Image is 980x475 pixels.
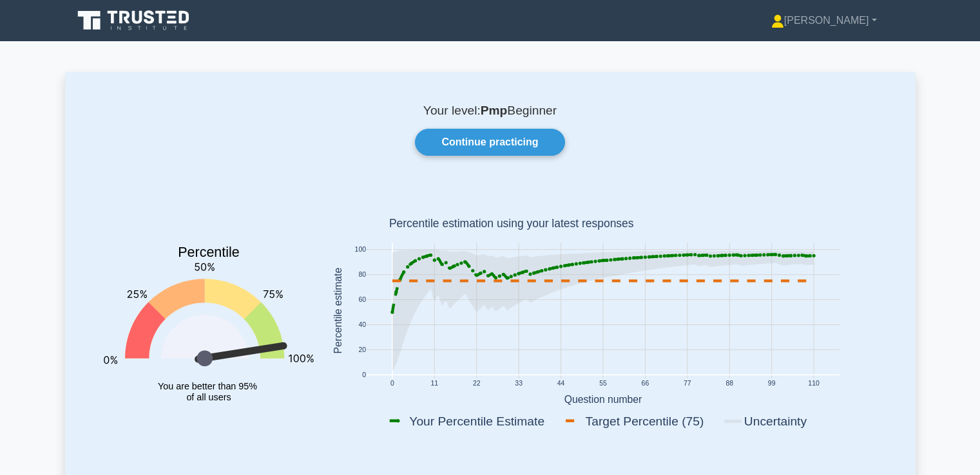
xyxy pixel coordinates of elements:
[557,380,564,387] text: 44
[332,268,343,354] text: Percentile estimate
[358,322,366,329] text: 40
[767,380,775,387] text: 99
[641,380,649,387] text: 66
[808,380,820,387] text: 110
[358,272,366,279] text: 80
[564,394,642,405] text: Question number
[684,380,691,387] text: 77
[725,380,733,387] text: 88
[358,297,366,304] text: 60
[415,129,564,156] a: Continue practicing
[354,247,366,254] text: 100
[358,347,366,354] text: 20
[186,392,231,402] tspan: of all users
[481,104,508,117] b: Pmp
[430,380,438,387] text: 11
[390,380,394,387] text: 0
[515,380,523,387] text: 33
[178,245,240,261] text: Percentile
[472,380,480,387] text: 22
[599,380,607,387] text: 55
[740,8,908,33] a: [PERSON_NAME]
[362,372,366,379] text: 0
[389,218,633,230] text: Percentile estimation using your latest responses
[158,381,257,391] tspan: You are better than 95%
[96,103,885,118] p: Your level: Beginner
